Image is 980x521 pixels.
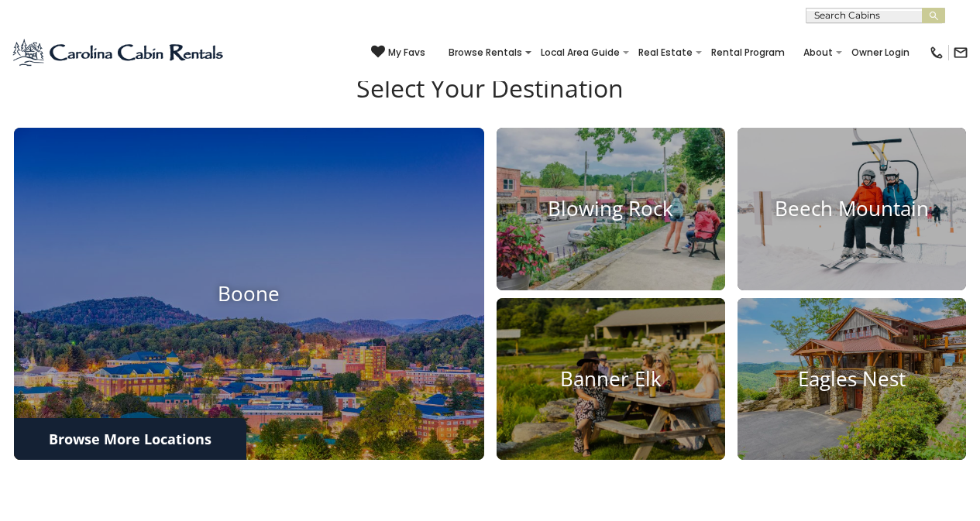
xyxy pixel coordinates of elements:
[497,197,725,221] h4: Blowing Rock
[12,37,226,68] img: Blue-2.png
[738,367,966,391] h4: Eagles Nest
[441,42,530,63] a: Browse Rentals
[14,282,484,306] h4: Boone
[738,197,966,221] h4: Beech Mountain
[497,367,725,391] h4: Banner Elk
[738,128,966,290] a: Beech Mountain
[953,45,968,60] img: mail-regular-black.png
[12,74,968,128] h3: Select Your Destination
[497,298,725,461] a: Banner Elk
[14,418,246,460] a: Browse More Locations
[371,45,425,60] a: My Favs
[388,46,425,60] span: My Favs
[844,42,917,63] a: Owner Login
[631,42,700,63] a: Real Estate
[497,128,725,290] a: Blowing Rock
[738,298,966,461] a: Eagles Nest
[533,42,628,63] a: Local Area Guide
[929,45,944,60] img: phone-regular-black.png
[14,128,484,461] a: Boone
[703,42,793,63] a: Rental Program
[796,42,841,63] a: About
